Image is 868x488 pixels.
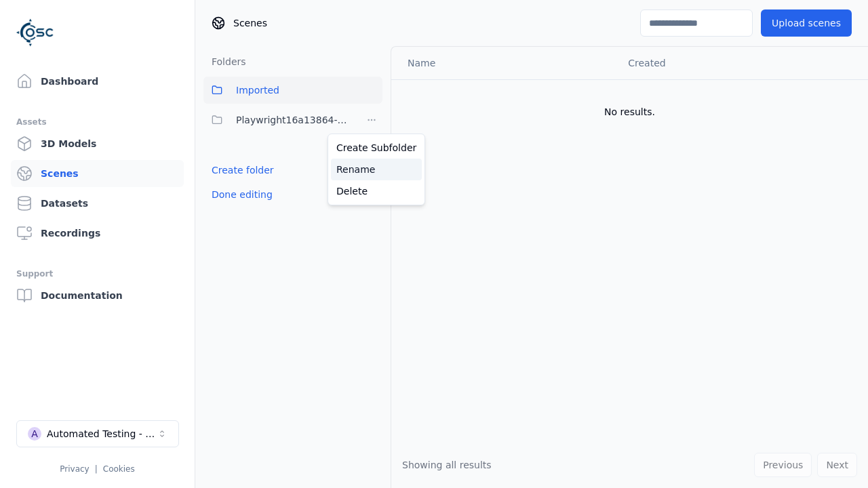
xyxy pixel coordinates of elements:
[331,137,422,159] a: Create Subfolder
[331,159,422,180] a: Rename
[331,180,422,202] a: Delete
